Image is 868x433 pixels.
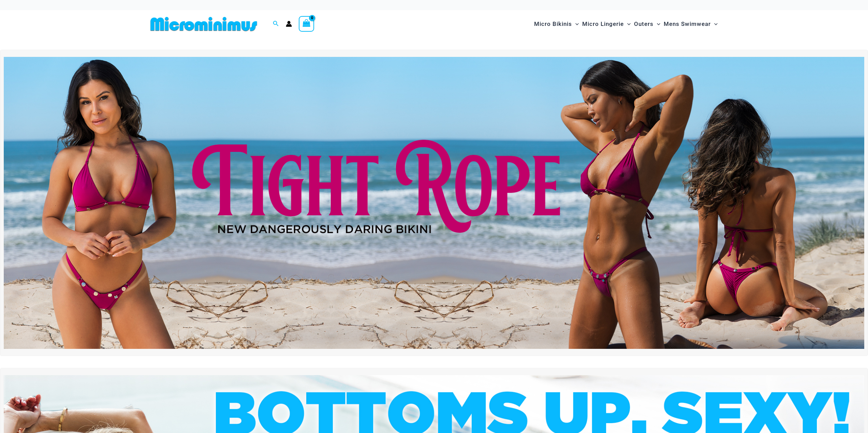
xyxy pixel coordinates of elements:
[148,16,260,32] img: MM SHOP LOGO FLAT
[582,15,624,33] span: Micro Lingerie
[632,14,662,34] a: OutersMenu ToggleMenu Toggle
[4,57,864,349] img: Tight Rope Pink Bikini
[662,14,719,34] a: Mens SwimwearMenu ToggleMenu Toggle
[634,15,653,33] span: Outers
[664,15,711,33] span: Mens Swimwear
[572,15,579,33] span: Menu Toggle
[286,21,292,27] a: Account icon link
[624,15,631,33] span: Menu Toggle
[273,20,279,28] a: Search icon link
[532,14,580,34] a: Micro BikinisMenu ToggleMenu Toggle
[299,16,314,32] a: View Shopping Cart, empty
[580,14,632,34] a: Micro LingerieMenu ToggleMenu Toggle
[534,15,572,33] span: Micro Bikinis
[653,15,660,33] span: Menu Toggle
[711,15,718,33] span: Menu Toggle
[531,13,721,35] nav: Site Navigation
